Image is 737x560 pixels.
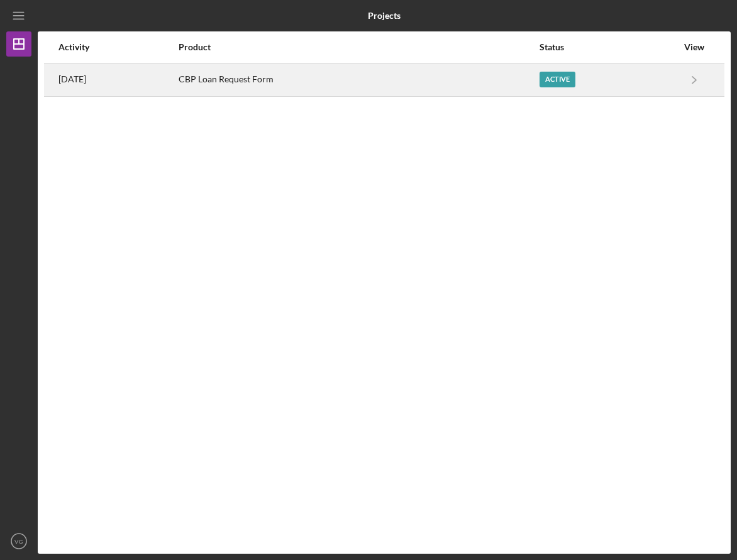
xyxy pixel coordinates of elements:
[540,42,677,52] div: Status
[6,529,31,554] button: VG
[679,42,710,52] div: View
[179,42,538,52] div: Product
[368,11,401,21] b: Projects
[540,72,575,87] div: Active
[179,64,538,96] div: CBP Loan Request Form
[58,74,86,84] time: 2025-08-15 02:45
[58,42,177,52] div: Activity
[14,538,23,545] text: VG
